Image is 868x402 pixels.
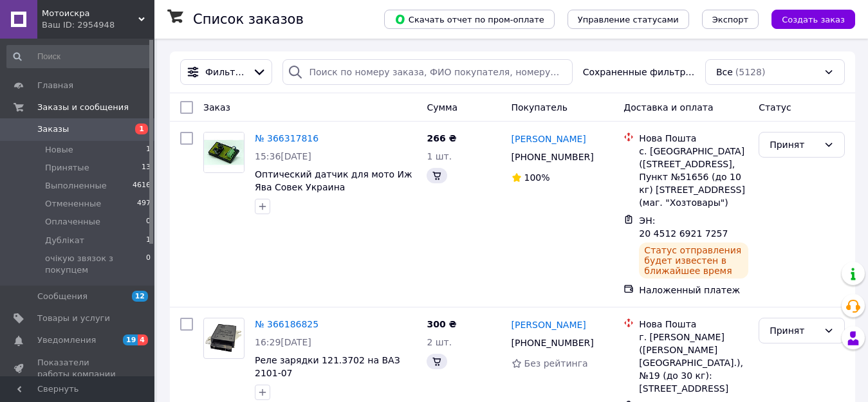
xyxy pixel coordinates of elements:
[45,162,89,174] span: Принятые
[509,334,596,352] div: [PHONE_NUMBER]
[770,138,818,152] div: Принят
[255,319,319,329] a: № 366186825
[583,66,695,78] span: Сохраненные фильтры:
[568,10,689,29] button: Управление статусами
[205,66,247,78] span: Фильтры
[146,216,151,228] span: 0
[138,334,148,345] span: 4
[204,324,244,354] img: Фото товару
[427,337,452,347] span: 2 шт.
[37,313,110,324] span: Товары и услуги
[282,59,572,85] input: Поиск по номеру заказа, ФИО покупателя, номеру телефона, Email, номеру накладной
[42,8,138,19] span: Мотоискра
[255,151,311,161] span: 15:36[DATE]
[735,67,766,77] span: (5128)
[716,66,733,78] span: Все
[37,334,96,346] span: Уведомления
[146,144,151,156] span: 1
[123,334,138,345] span: 19
[45,198,101,210] span: Отмененные
[702,10,759,29] button: Экспорт
[142,162,151,174] span: 13
[427,151,452,161] span: 1 шт.
[203,102,230,113] span: Заказ
[146,253,151,276] span: 0
[135,123,148,134] span: 1
[42,19,154,31] div: Ваш ID: 2954948
[759,14,855,24] a: Создать заказ
[427,102,457,113] span: Сумма
[132,291,148,302] span: 12
[427,133,456,143] span: 266 ₴
[37,357,119,380] span: Показатели работы компании
[509,148,596,166] div: [PHONE_NUMBER]
[45,180,107,192] span: Выполненные
[37,123,69,135] span: Заказы
[512,132,586,145] a: [PERSON_NAME]
[639,331,748,395] div: г. [PERSON_NAME] ([PERSON_NAME][GEOGRAPHIC_DATA].), №19 (до 30 кг): [STREET_ADDRESS]
[193,12,304,27] h1: Список заказов
[6,45,152,68] input: Поиск
[394,14,544,25] span: Скачать отчет по пром-оплате
[133,180,151,192] span: 4616
[255,355,400,378] a: Реле зарядки 121.3702 на ВАЗ 2101-07
[45,144,73,156] span: Новые
[204,132,244,172] img: Фото товару
[639,215,728,239] span: ЭН: 20 4512 6921 7257
[771,10,855,29] button: Создать заказ
[639,284,748,297] div: Наложенный платеж
[578,15,679,24] span: Управление статусами
[512,318,586,331] a: [PERSON_NAME]
[384,10,555,29] button: Скачать отчет по пром-оплате
[639,242,748,279] div: Статус отправления будет известен в ближайшее время
[37,80,73,91] span: Главная
[255,133,319,143] a: № 366317816
[137,198,151,210] span: 497
[759,102,791,113] span: Статус
[37,102,129,113] span: Заказы и сообщения
[45,253,146,276] span: очікую звязок з покупцем
[512,102,568,113] span: Покупатель
[203,132,245,173] a: Фото товару
[623,102,713,113] span: Доставка и оплата
[45,216,100,228] span: Оплаченные
[255,169,412,192] a: Оптический датчик для мото Иж Ява Совек Украина
[37,291,88,302] span: Сообщения
[524,358,588,369] span: Без рейтинга
[712,15,748,24] span: Экспорт
[770,324,818,338] div: Принят
[203,318,245,359] a: Фото товару
[255,337,311,347] span: 16:29[DATE]
[427,319,456,329] span: 300 ₴
[782,15,845,24] span: Создать заказ
[639,145,748,209] div: с. [GEOGRAPHIC_DATA] ([STREET_ADDRESS], Пункт №51656 (до 10 кг) [STREET_ADDRESS] (маг. "Хозтовары")
[45,235,84,246] span: Дублікат
[639,318,748,331] div: Нова Пошта
[524,172,550,183] span: 100%
[146,235,151,246] span: 1
[639,132,748,145] div: Нова Пошта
